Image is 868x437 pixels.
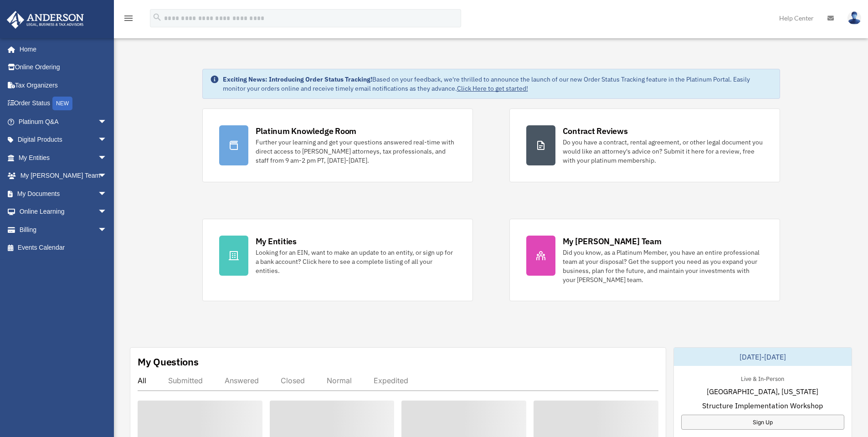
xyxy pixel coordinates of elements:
[256,138,456,165] div: Further your learning and get your questions answered real-time with direct access to [PERSON_NAM...
[509,219,780,301] a: My [PERSON_NAME] Team Did you know, as a Platinum Member, you have an entire professional team at...
[52,97,72,110] div: NEW
[6,76,121,94] a: Tax Organizers
[6,94,121,113] a: Order StatusNEW
[98,203,116,221] span: arrow_drop_down
[681,415,844,430] a: Sign Up
[457,84,528,93] a: Click Here to get started!
[98,113,116,131] span: arrow_drop_down
[6,58,121,77] a: Online Ordering
[6,167,121,185] a: My [PERSON_NAME] Teamarrow_drop_down
[98,131,116,149] span: arrow_drop_down
[4,11,87,29] img: Anderson Advisors Platinum Portal
[327,376,352,385] div: Normal
[734,373,791,383] div: Live & In-Person
[123,13,134,24] i: menu
[168,376,203,385] div: Submitted
[6,239,121,257] a: Events Calendar
[563,236,662,247] div: My [PERSON_NAME] Team
[223,75,772,93] div: Based on your feedback, we're thrilled to announce the launch of our new Order Status Tracking fe...
[98,167,116,185] span: arrow_drop_down
[509,108,780,182] a: Contract Reviews Do you have a contract, rental agreement, or other legal document you would like...
[563,125,628,137] div: Contract Reviews
[138,355,199,369] div: My Questions
[256,125,357,137] div: Platinum Knowledge Room
[6,149,121,167] a: My Entitiesarrow_drop_down
[847,11,861,25] img: User Pic
[98,185,116,203] span: arrow_drop_down
[138,376,146,385] div: All
[225,376,259,385] div: Answered
[256,236,297,247] div: My Entities
[6,113,121,131] a: Platinum Q&Aarrow_drop_down
[98,149,116,167] span: arrow_drop_down
[6,221,121,239] a: Billingarrow_drop_down
[674,348,852,366] div: [DATE]-[DATE]
[563,248,763,284] div: Did you know, as a Platinum Member, you have an entire professional team at your disposal? Get th...
[707,386,818,397] span: [GEOGRAPHIC_DATA], [US_STATE]
[374,376,408,385] div: Expedited
[6,131,121,149] a: Digital Productsarrow_drop_down
[223,75,372,83] strong: Exciting News: Introducing Order Status Tracking!
[702,400,823,411] span: Structure Implementation Workshop
[256,248,456,275] div: Looking for an EIN, want to make an update to an entity, or sign up for a bank account? Click her...
[6,185,121,203] a: My Documentsarrow_drop_down
[152,12,162,22] i: search
[123,16,134,24] a: menu
[563,138,763,165] div: Do you have a contract, rental agreement, or other legal document you would like an attorney's ad...
[202,219,473,301] a: My Entities Looking for an EIN, want to make an update to an entity, or sign up for a bank accoun...
[6,40,116,58] a: Home
[202,108,473,182] a: Platinum Knowledge Room Further your learning and get your questions answered real-time with dire...
[98,221,116,239] span: arrow_drop_down
[6,203,121,221] a: Online Learningarrow_drop_down
[281,376,305,385] div: Closed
